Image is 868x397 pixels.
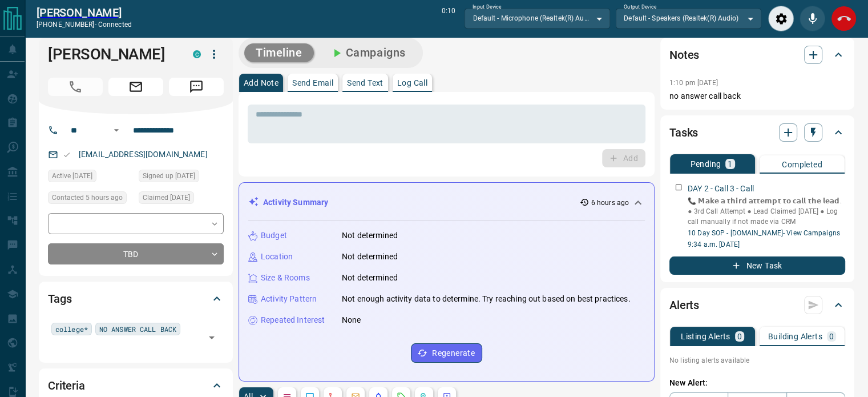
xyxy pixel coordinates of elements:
[261,314,325,326] p: Repeated Interest
[169,78,224,96] span: Message
[342,272,398,284] p: Not determined
[52,192,123,203] span: Contacted 5 hours ago
[318,43,417,62] button: Campaigns
[244,43,314,62] button: Timeline
[261,251,293,263] p: Location
[347,79,383,87] p: Send Text
[442,6,455,31] p: 0:10
[688,229,840,237] a: 10 Day SOP - [DOMAIN_NAME]- View Campaigns
[143,192,190,203] span: Claimed [DATE]
[108,78,163,96] span: Email
[669,291,845,319] div: Alerts
[292,79,333,87] p: Send Email
[669,79,718,87] p: 1:10 pm [DATE]
[261,230,287,242] p: Budget
[110,123,123,137] button: Open
[616,9,761,28] div: Default - Speakers (Realtek(R) Audio)
[411,343,482,363] button: Regenerate
[688,183,754,195] p: DAY 2 - Call 3 - Call
[261,272,310,284] p: Size & Rooms
[342,251,398,263] p: Not determined
[55,323,88,335] span: college*
[688,196,845,227] p: 📞 𝗠𝗮𝗸𝗲 𝗮 𝘁𝗵𝗶𝗿𝗱 𝗮𝘁𝘁𝗲𝗺𝗽𝘁 𝘁𝗼 𝗰𝗮𝗹𝗹 𝘁𝗵𝗲 𝗹𝗲𝗮𝗱. ● 3rd Call Attempt ● Lead Claimed [DATE] ● Log call manu...
[397,79,427,87] p: Log Call
[63,151,71,159] svg: Email Valid
[52,170,92,182] span: Active [DATE]
[669,296,699,314] h2: Alerts
[139,191,224,207] div: Sun Sep 14 2025
[681,332,730,340] p: Listing Alerts
[800,6,825,31] div: Mute
[591,198,629,208] p: 6 hours ago
[48,243,224,264] div: TBD
[204,330,220,346] button: Open
[768,6,794,31] div: Audio Settings
[831,6,857,31] div: End Call
[99,323,176,335] span: NO ANSWER CALL BACK
[342,293,631,305] p: Not enough activity data to determine. Try reaching out based on best practices.
[669,256,845,275] button: New Task
[669,119,845,146] div: Tasks
[728,160,732,168] p: 1
[669,41,845,69] div: Notes
[261,293,317,305] p: Activity Pattern
[244,79,278,87] p: Add Note
[79,150,208,159] a: [EMAIL_ADDRESS][DOMAIN_NAME]
[143,170,195,182] span: Signed up [DATE]
[48,45,176,63] h1: [PERSON_NAME]
[139,170,224,186] div: Sat Aug 07 2021
[37,19,132,30] p: [PHONE_NUMBER] -
[48,290,71,308] h2: Tags
[342,230,398,242] p: Not determined
[342,314,361,326] p: None
[624,3,656,11] label: Output Device
[829,332,834,340] p: 0
[248,192,645,213] div: Activity Summary6 hours ago
[669,355,845,366] p: No listing alerts available
[48,191,133,207] div: Tue Sep 16 2025
[737,332,742,340] p: 0
[465,9,610,28] div: Default - Microphone (Realtek(R) Audio)
[768,332,822,340] p: Building Alerts
[37,6,132,19] a: [PERSON_NAME]
[473,3,502,11] label: Input Device
[669,90,845,102] p: no answer call back
[782,161,822,169] p: Completed
[690,160,721,168] p: Pending
[669,377,845,389] p: New Alert:
[48,170,133,186] div: Sun Sep 14 2025
[98,21,132,29] span: connected
[48,376,85,395] h2: Criteria
[48,78,103,96] span: Call
[669,46,699,64] h2: Notes
[193,50,201,58] div: condos.ca
[48,285,224,312] div: Tags
[669,123,698,142] h2: Tasks
[688,239,845,250] p: 9:34 a.m. [DATE]
[263,197,328,208] p: Activity Summary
